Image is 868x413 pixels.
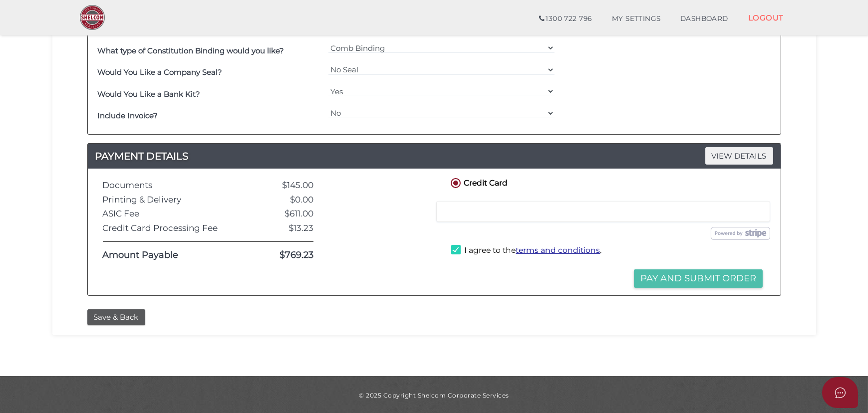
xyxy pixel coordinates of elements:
div: $0.00 [241,195,321,205]
label: I agree to the . [451,245,601,257]
div: ASIC Fee [95,209,241,218]
button: Save & Back [87,309,145,326]
div: Printing & Delivery [95,195,241,205]
span: VIEW DETAILS [705,147,773,165]
a: PAYMENT DETAILSVIEW DETAILS [88,148,781,164]
h4: PAYMENT DETAILS [88,148,781,164]
b: Include Invoice? [98,111,158,120]
b: Would You Like a Bank Kit? [98,89,201,99]
b: What type of Constitution Binding would you like? [98,46,285,55]
a: MY SETTINGS [602,9,671,29]
button: Pay and Submit Order [634,269,763,288]
div: Documents [95,181,241,190]
a: 1300 722 796 [529,9,601,29]
div: $769.23 [241,250,321,260]
iframe: Secure card payment input frame [443,207,764,216]
div: $13.23 [241,223,321,233]
a: terms and conditions [516,245,600,255]
div: Credit Card Processing Fee [95,223,241,233]
div: $611.00 [241,209,321,218]
div: © 2025 Copyright Shelcom Corporate Services [60,391,809,400]
label: Credit Card [449,176,508,189]
a: LOGOUT [738,7,794,28]
div: $145.00 [241,181,321,190]
img: stripe.png [711,227,770,240]
b: Would You Like a Company Seal? [98,67,223,77]
a: DASHBOARD [670,9,738,29]
button: Open asap [822,377,858,408]
div: Amount Payable [95,250,241,260]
